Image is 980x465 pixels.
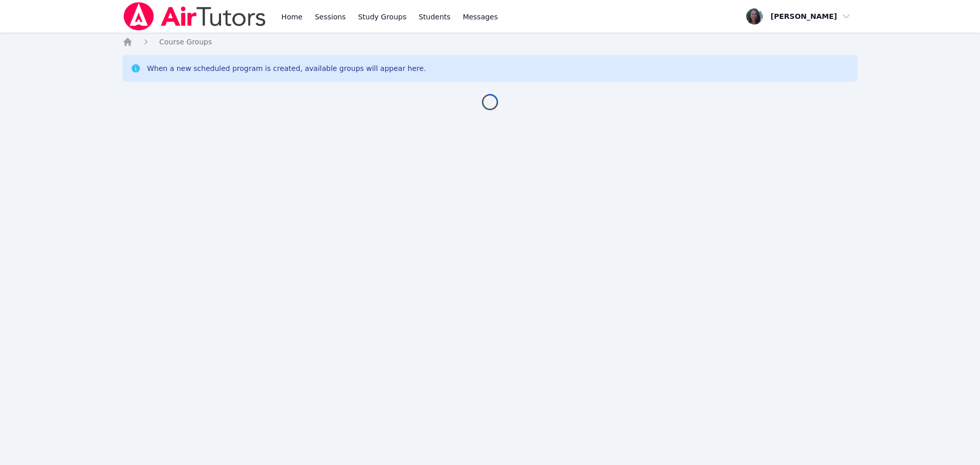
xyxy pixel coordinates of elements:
a: Course Groups [159,37,212,47]
div: When a new scheduled program is created, available groups will appear here. [147,63,426,74]
span: Course Groups [159,38,212,46]
span: Messages [463,12,498,22]
img: Air Tutors [122,2,267,31]
nav: Breadcrumb [122,37,857,47]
